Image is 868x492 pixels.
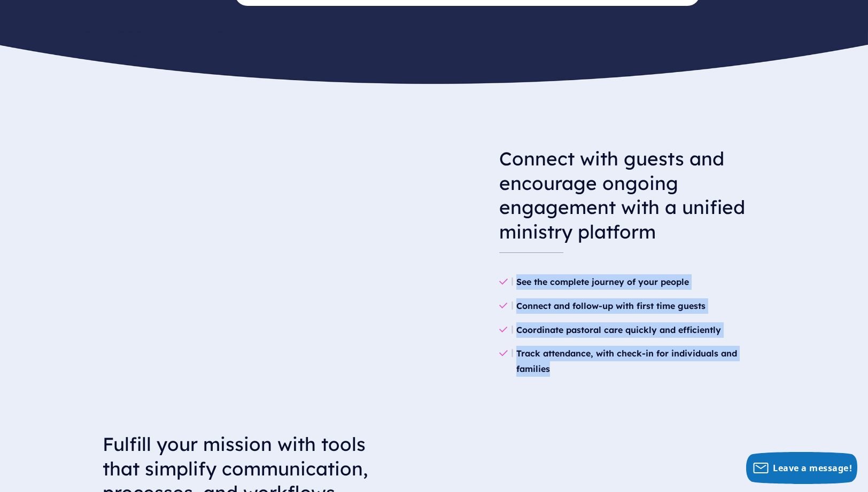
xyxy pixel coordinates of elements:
span: Leave a message! [773,462,852,474]
b: Connect and follow-up with first time guests [516,300,706,311]
b: Coordinate pastoral care quickly and efficiently [516,324,721,335]
button: Leave a message! [746,452,857,484]
h3: Connect with guests and encourage ongoing engagement with a unified ministry platform [499,138,765,252]
b: See the complete journey of your people [516,276,689,287]
b: Track attendance, with check-in for individuals and families [516,348,737,374]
